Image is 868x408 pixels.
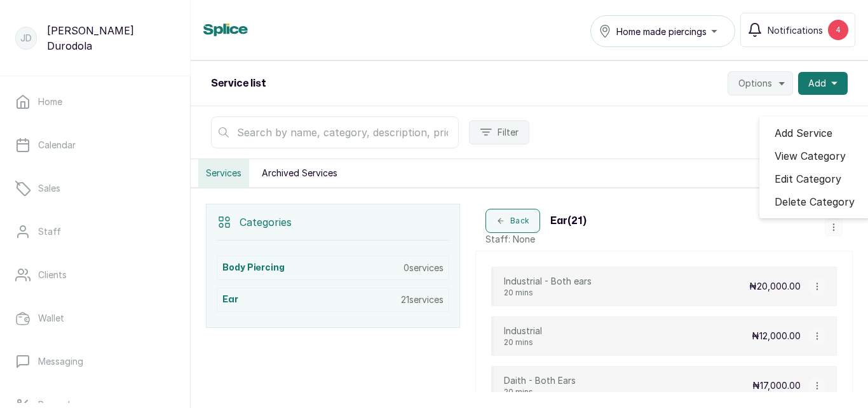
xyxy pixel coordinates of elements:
[403,262,444,274] p: 0 services
[198,159,249,187] button: Services
[211,116,459,148] input: Search by name, category, description, price
[38,139,76,151] p: Calendar
[504,387,576,397] p: 20 mins
[504,275,592,298] div: Industrial - Both ears20 mins
[254,159,345,187] button: Archived Services
[504,288,592,298] p: 20 mins
[740,13,855,47] button: Notifications4
[38,269,67,281] p: Clients
[775,148,846,164] span: View Category
[10,127,180,163] a: Calendar
[798,72,848,95] button: Add
[469,120,529,144] button: Filter
[401,293,444,306] p: 21 services
[222,262,285,274] h3: body piercing
[775,171,841,186] span: Edit Category
[38,95,62,108] p: Home
[752,330,801,342] p: ₦12,000.00
[10,300,180,336] a: Wallet
[504,275,592,288] p: Industrial - Both ears
[752,379,801,392] p: ₦17,000.00
[738,77,772,90] span: Options
[38,225,61,238] p: Staff
[38,355,83,368] p: Messaging
[485,209,540,233] button: Back
[768,24,823,37] span: Notifications
[504,337,542,348] p: 20 mins
[10,171,180,206] a: Sales
[775,125,832,141] span: Add Service
[808,77,826,90] span: Add
[504,374,576,387] p: Daith - Both Ears
[38,182,60,195] p: Sales
[10,257,180,293] a: Clients
[20,32,32,45] p: JD
[485,233,587,246] p: Staff: None
[47,23,175,53] p: [PERSON_NAME] Durodola
[828,20,848,40] div: 4
[550,213,587,229] h3: Ear ( 21 )
[38,312,64,325] p: Wallet
[222,293,238,306] h3: Ear
[728,71,793,95] button: Options
[504,325,542,337] p: Industrial
[504,374,576,397] div: Daith - Both Ears20 mins
[10,344,180,379] a: Messaging
[775,194,855,209] span: Delete Category
[498,126,519,139] span: Filter
[616,25,707,38] span: Home made piercings
[211,76,266,91] h2: Service list
[10,214,180,250] a: Staff
[749,280,801,293] p: ₦20,000.00
[590,15,735,47] button: Home made piercings
[10,84,180,120] a: Home
[240,215,292,230] p: Categories
[504,325,542,348] div: Industrial20 mins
